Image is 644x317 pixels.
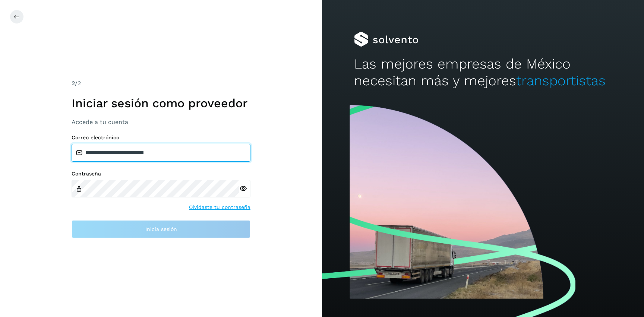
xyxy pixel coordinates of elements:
[72,134,250,141] label: Correo electrónico
[354,56,612,89] h2: Las mejores empresas de México necesitan más y mejores
[72,220,250,238] button: Inicia sesión
[72,171,250,177] label: Contraseña
[72,118,250,126] h3: Accede a tu cuenta
[145,226,177,232] span: Inicia sesión
[72,96,250,110] h1: Iniciar sesión como proveedor
[72,80,75,87] span: 2
[189,203,250,211] a: Olvidaste tu contraseña
[72,79,250,88] div: /2
[516,73,606,89] span: transportistas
